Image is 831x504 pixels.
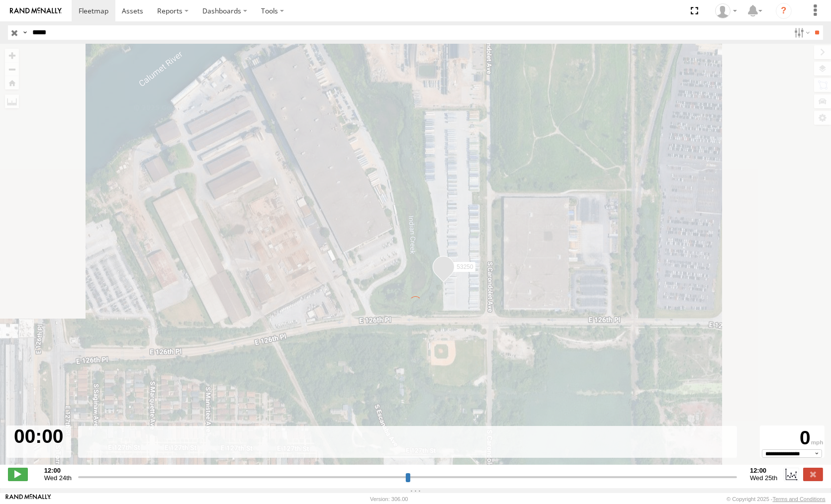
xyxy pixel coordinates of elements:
div: © Copyright 2025 - [727,496,826,502]
strong: 12:00 [750,467,777,474]
img: rand-logo.svg [10,7,62,14]
strong: 12:00 [44,467,72,474]
a: Visit our Website [5,494,51,504]
a: Terms and Conditions [773,496,826,502]
div: Version: 306.00 [370,496,408,502]
span: Wed 24th [44,474,72,482]
span: Wed 25th [750,474,777,482]
label: Search Filter Options [790,25,812,40]
label: Play/Stop [8,468,28,481]
div: Miky Transport [712,3,740,18]
label: Close [803,468,823,481]
i: ? [776,3,792,19]
div: 0 [761,427,823,449]
label: Search Query [21,25,29,40]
